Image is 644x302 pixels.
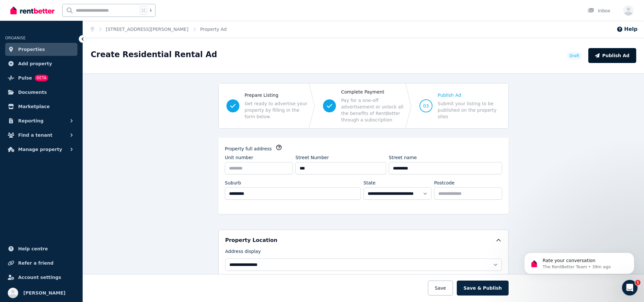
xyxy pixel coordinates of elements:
a: Refer a friend [5,257,77,270]
span: Publish Ad [438,92,500,98]
button: Find a tenant [5,129,77,142]
button: Manage property [5,143,77,156]
button: Save & Publish [457,281,509,296]
div: Inbox [588,7,610,14]
a: Account settings [5,271,77,284]
span: k [150,8,152,13]
span: Properties [18,45,45,53]
a: Documents [5,86,77,99]
span: Get ready to advertise your property by filling in the form below. [245,100,307,120]
label: Street name [389,154,417,161]
button: Help [616,25,638,33]
span: Complete Payment [341,89,404,95]
span: 03 [423,103,429,109]
span: Manage property [18,145,62,153]
a: Property Ad [200,27,227,32]
a: Help centre [5,242,77,255]
span: 1 [635,280,640,285]
a: [STREET_ADDRESS][PERSON_NAME] [106,27,189,32]
span: Help centre [18,245,48,253]
button: Save [428,281,453,296]
span: Refer a friend [18,259,53,267]
span: Add property [18,60,52,68]
a: Properties [5,43,77,56]
button: Publish Ad [588,48,636,63]
label: Address display [225,248,261,257]
span: Prepare Listing [245,92,307,98]
img: RentBetter [10,6,54,15]
span: Pulse [18,74,32,82]
a: PulseBETA [5,71,77,84]
label: Property full address [225,145,272,152]
label: Postcode [434,180,454,186]
label: State [363,180,375,186]
iframe: Intercom notifications message [514,239,644,284]
a: Add property [5,57,77,70]
span: Pay for a one-off advertisement or unlock all the benefits of RentBetter through a subscription [341,97,404,123]
nav: Breadcrumb [83,21,235,38]
label: Suburb [225,180,241,186]
span: Find a tenant [18,131,52,139]
a: Marketplace [5,100,77,113]
nav: Progress [218,83,509,129]
iframe: Intercom live chat [622,280,638,296]
span: Draft [569,53,579,58]
h5: Property Location [225,236,277,244]
span: [PERSON_NAME] [23,289,65,297]
span: Reporting [18,117,43,125]
h1: Create Residential Rental Ad [91,49,217,60]
span: BETA [35,75,48,81]
span: Documents [18,88,47,96]
label: Street Number [295,154,329,161]
button: Reporting [5,114,77,127]
label: Unit number [225,154,253,161]
span: Marketplace [18,103,50,110]
span: Submit your listing to be published on the property sites [438,100,500,120]
span: ORGANISE [5,36,26,40]
span: Account settings [18,273,61,281]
